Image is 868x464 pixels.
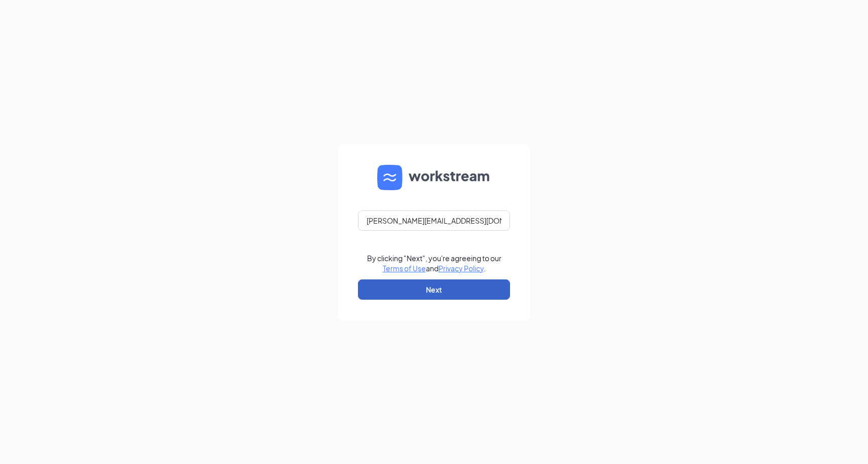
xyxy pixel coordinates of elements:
[439,264,484,273] a: Privacy Policy
[377,165,491,190] img: WS logo and Workstream text
[383,264,426,273] a: Terms of Use
[358,279,510,300] button: Next
[367,253,501,273] div: By clicking "Next", you're agreeing to our and .
[358,210,510,231] input: Email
